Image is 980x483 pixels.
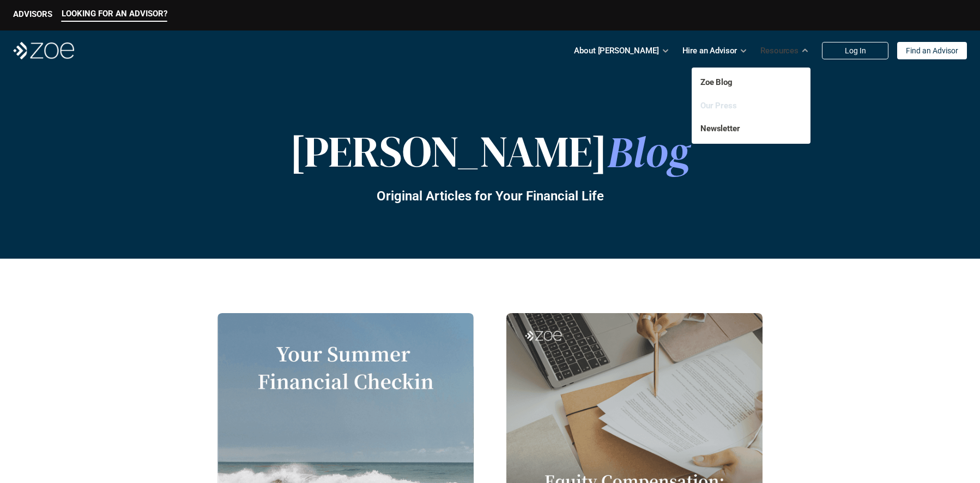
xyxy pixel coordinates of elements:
[62,9,167,19] p: LOOKING FOR AN ADVISOR?
[13,9,52,19] p: ADVISORS
[700,101,737,111] a: Our Press
[822,42,888,59] a: Log In
[682,42,737,59] p: Hire an Advisor
[700,77,733,87] a: Zoe Blog
[574,42,658,59] p: About [PERSON_NAME]
[377,188,604,204] p: Original Articles for Your Financial Life
[845,46,866,56] p: Log In
[760,42,798,59] p: Resources
[700,124,740,133] a: Newsletter
[906,46,958,56] p: Find an Advisor
[289,125,691,178] p: Blog
[289,121,607,181] span: [PERSON_NAME]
